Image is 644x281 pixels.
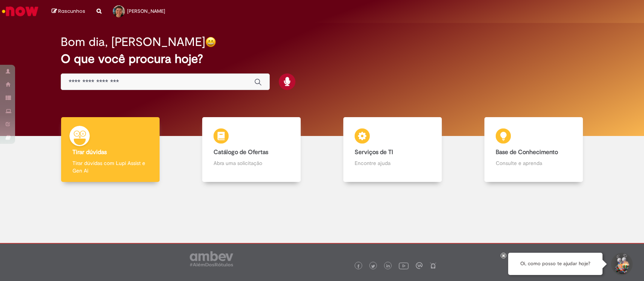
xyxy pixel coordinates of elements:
[496,148,558,156] b: Base de Conhecimento
[205,37,216,47] img: happy-face.png
[52,8,85,15] a: Rascunhos
[214,159,289,167] p: Abra uma solicitação
[355,148,393,156] b: Serviços de TI
[58,8,85,15] span: Rascunhos
[61,52,583,66] h2: O que você procura hoje?
[399,261,409,270] img: logo_footer_youtube.png
[214,148,268,156] b: Catálogo de Ofertas
[322,117,463,182] a: Serviços de TI Encontre ajuda
[72,159,148,174] p: Tirar dúvidas com Lupi Assist e Gen Ai
[72,148,107,156] b: Tirar dúvidas
[1,4,40,19] img: ServiceNow
[181,117,322,182] a: Catálogo de Ofertas Abra uma solicitação
[357,264,360,268] img: logo_footer_facebook.png
[496,159,572,167] p: Consulte e aprenda
[463,117,604,182] a: Base de Conhecimento Consulte e aprenda
[508,253,603,275] div: Oi, como posso te ajudar hoje?
[610,253,633,275] button: Iniciar Conversa de Suporte
[190,251,233,266] img: logo_footer_ambev_rotulo_gray.png
[127,8,165,14] span: [PERSON_NAME]
[416,262,423,269] img: logo_footer_workplace.png
[430,262,437,269] img: logo_footer_naosei.png
[40,117,181,182] a: Tirar dúvidas Tirar dúvidas com Lupi Assist e Gen Ai
[386,264,390,269] img: logo_footer_linkedin.png
[355,159,430,167] p: Encontre ajuda
[371,264,375,268] img: logo_footer_twitter.png
[61,35,205,49] h2: Bom dia, [PERSON_NAME]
